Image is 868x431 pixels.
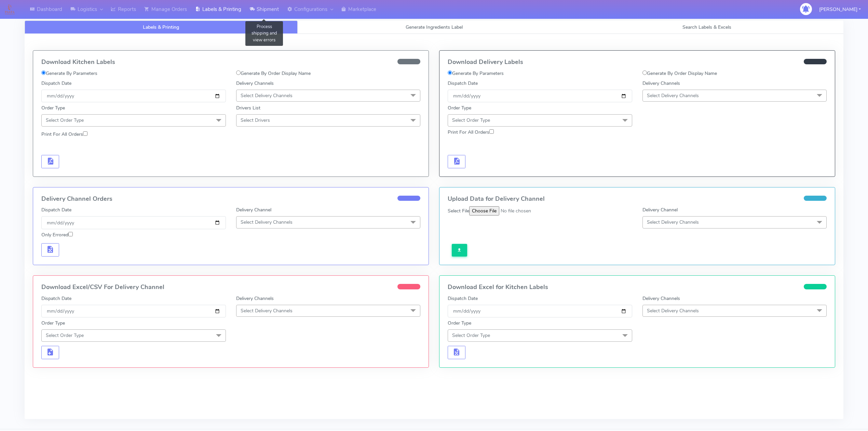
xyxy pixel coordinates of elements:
[236,80,274,87] label: Delivery Channels
[448,70,452,75] input: Generate By Parameters
[41,319,65,327] label: Order Type
[68,232,73,236] input: Only Errored
[41,131,87,138] label: Print For All Orders
[41,70,97,77] label: Generate By Parameters
[642,206,678,213] label: Delivery Channel
[241,92,293,99] span: Select Delivery Channels
[448,319,471,327] label: Order Type
[647,92,699,99] span: Select Delivery Channels
[236,70,311,77] label: Generate By Order Display Name
[41,59,420,66] h4: Download Kitchen Labels
[448,70,504,77] label: Generate By Parameters
[236,295,274,302] label: Delivery Channels
[642,80,680,87] label: Delivery Channels
[448,295,478,302] label: Dispatch Date
[41,295,71,302] label: Dispatch Date
[406,24,463,30] span: Generate Ingredients Label
[236,206,271,213] label: Delivery Channel
[814,2,866,16] button: [PERSON_NAME]
[236,70,241,75] input: Generate By Order Display Name
[41,284,420,291] h4: Download Excel/CSV For Delivery Channel
[41,231,73,238] label: Only Errored
[642,70,647,75] input: Generate By Order Display Name
[25,21,843,34] ul: Tabs
[41,206,71,213] label: Dispatch Date
[682,24,731,30] span: Search Labels & Excels
[46,332,84,339] span: Select Order Type
[452,332,490,339] span: Select Order Type
[642,70,717,77] label: Generate By Order Display Name
[241,308,293,314] span: Select Delivery Channels
[448,104,471,112] label: Order Type
[647,219,699,225] span: Select Delivery Channels
[448,59,827,66] h4: Download Delivery Labels
[41,104,65,112] label: Order Type
[647,308,699,314] span: Select Delivery Channels
[83,131,87,136] input: Print For All Orders
[642,295,680,302] label: Delivery Channels
[448,284,827,291] h4: Download Excel for Kitchen Labels
[241,219,293,225] span: Select Delivery Channels
[448,80,478,87] label: Dispatch Date
[41,70,46,75] input: Generate By Parameters
[241,117,270,123] span: Select Drivers
[448,196,827,203] h4: Upload Data for Delivery Channel
[236,104,260,112] label: Drivers List
[143,24,179,30] span: Labels & Printing
[452,117,490,123] span: Select Order Type
[489,129,494,134] input: Print For All Orders
[448,129,494,136] label: Print For All Orders
[41,80,71,87] label: Dispatch Date
[448,207,469,214] label: Select File
[46,117,84,123] span: Select Order Type
[41,196,420,203] h4: Delivery Channel Orders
